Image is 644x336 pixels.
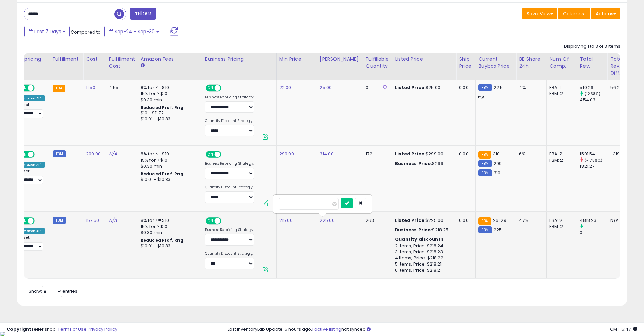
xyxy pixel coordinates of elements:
[53,217,66,224] small: FBM
[580,85,607,91] div: 510.26
[395,236,444,243] b: Quantity discounts
[580,56,604,70] div: Total Rev.
[141,105,185,110] b: Reduced Prof. Rng.
[141,177,197,183] div: $10.01 - $10.83
[459,217,470,224] div: 0.00
[18,95,45,101] div: Amazon AI *
[320,56,360,63] div: [PERSON_NAME]
[141,56,199,63] div: Amazon Fees
[141,163,197,169] div: $0.30 min
[279,217,293,224] a: 215.00
[522,8,557,19] button: Save View
[610,217,626,224] div: N/A
[104,26,163,37] button: Sep-24 - Sep-30
[366,217,387,224] div: 263
[20,85,28,91] span: ON
[320,151,334,157] a: 314.00
[86,217,99,224] a: 157.50
[494,227,502,233] span: 225
[141,63,145,69] small: Amazon Fees.
[18,56,47,63] div: Repricing
[220,152,231,157] span: OFF
[130,8,156,20] button: Filters
[395,217,426,224] b: Listed Price:
[34,28,61,35] span: Last 7 Days
[580,97,607,103] div: 454.03
[279,151,294,157] a: 299.00
[206,218,215,224] span: ON
[395,151,426,157] b: Listed Price:
[478,160,492,167] small: FBM
[18,162,45,168] div: Amazon AI *
[88,326,117,332] a: Privacy Policy
[141,151,197,157] div: 8% for <= $10
[7,326,117,333] div: seller snap | |
[312,326,341,332] a: 1 active listing
[478,226,492,233] small: FBM
[141,217,197,224] div: 8% for <= $10
[459,151,470,157] div: 0.00
[320,217,335,224] a: 225.00
[494,160,502,167] span: 299
[141,230,197,236] div: $0.30 min
[580,230,607,236] div: 0
[109,85,133,91] div: 4.55
[585,91,600,97] small: (12.38%)
[580,151,607,157] div: 1501.54
[395,236,451,243] div: :
[18,228,45,234] div: Amazon AI *
[141,97,197,103] div: $0.30 min
[141,224,197,230] div: 15% for > $10
[395,261,451,267] div: 5 Items, Price: $218.21
[320,84,332,91] a: 25.00
[459,56,473,70] div: Ship Price
[493,217,506,224] span: 261.29
[53,85,65,92] small: FBA
[53,150,66,157] small: FBM
[494,170,500,176] span: 310
[366,56,389,70] div: Fulfillable Quantity
[220,85,231,91] span: OFF
[205,161,254,166] label: Business Repricing Strategy:
[549,91,572,97] div: FBM: 2
[549,151,572,157] div: FBA: 2
[459,85,470,91] div: 0.00
[109,56,135,70] div: Fulfillment Cost
[478,84,492,91] small: FBM
[86,151,101,157] a: 200.00
[18,103,45,118] div: Preset:
[395,85,451,91] div: $25.00
[610,85,626,91] div: 56.23
[519,85,541,91] div: 4%
[205,185,254,190] label: Quantity Discount Strategy:
[549,157,572,163] div: FBM: 2
[549,85,572,91] div: FBA: 1
[610,56,628,77] div: Total Rev. Diff.
[228,326,637,333] div: Last InventoryLab Update: 5 hours ago, not synced.
[18,235,45,251] div: Preset:
[34,152,45,157] span: OFF
[24,26,70,37] button: Last 7 Days
[29,288,77,294] span: Show: entries
[519,151,541,157] div: 6%
[205,56,273,63] div: Business Pricing
[395,267,451,273] div: 6 Items, Price: $218.2
[141,91,197,97] div: 15% for > $10
[366,85,387,91] div: 0
[519,217,541,224] div: 47%
[395,84,426,91] b: Listed Price:
[18,169,45,184] div: Preset:
[205,228,254,232] label: Business Repricing Strategy:
[141,110,197,116] div: $10 - $11.72
[279,84,291,91] a: 22.00
[395,255,451,261] div: 4 Items, Price: $218.22
[478,56,513,70] div: Current Buybox Price
[519,56,544,70] div: BB Share 24h.
[591,8,620,19] button: Actions
[494,84,503,91] span: 22.5
[549,217,572,224] div: FBA: 2
[395,160,432,167] b: Business Price:
[395,161,451,167] div: $299
[395,217,451,224] div: $225.00
[141,116,197,122] div: $10.01 - $10.83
